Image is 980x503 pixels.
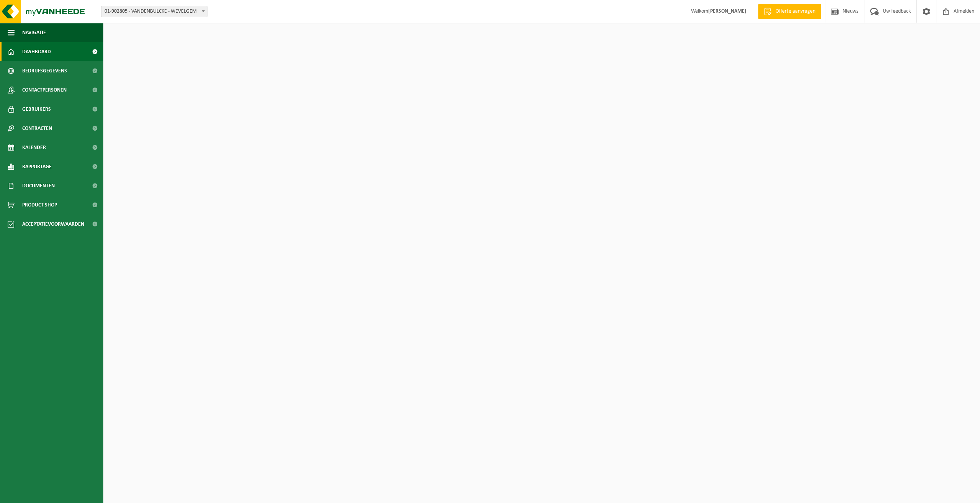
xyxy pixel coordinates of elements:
[22,138,46,157] span: Kalender
[101,6,207,17] span: 01-902805 - VANDENBULCKE - WEVELGEM
[22,80,67,100] span: Contactpersonen
[22,215,84,234] span: Acceptatievoorwaarden
[708,8,746,14] strong: [PERSON_NAME]
[22,195,57,215] span: Product Shop
[22,157,52,176] span: Rapportage
[22,100,51,119] span: Gebruikers
[758,4,821,19] a: Offerte aanvragen
[101,6,207,17] span: 01-902805 - VANDENBULCKE - WEVELGEM
[22,61,67,80] span: Bedrijfsgegevens
[22,119,52,138] span: Contracten
[774,8,817,15] span: Offerte aanvragen
[22,23,46,42] span: Navigatie
[22,176,55,195] span: Documenten
[22,42,51,61] span: Dashboard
